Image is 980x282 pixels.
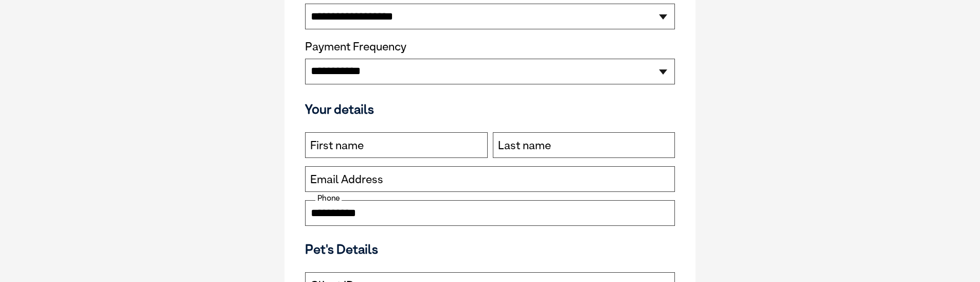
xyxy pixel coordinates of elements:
label: Email Address [310,173,383,186]
label: Payment Frequency [305,40,406,54]
label: Last name [498,139,551,152]
label: Phone [315,193,342,203]
h3: Pet's Details [301,241,679,257]
label: First name [310,139,364,152]
h3: Your details [305,101,675,117]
